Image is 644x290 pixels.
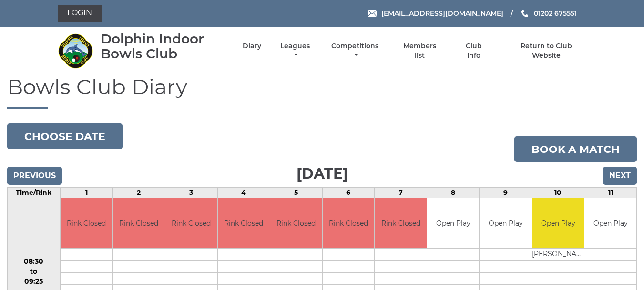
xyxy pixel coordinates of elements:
td: Time/Rink [8,188,61,198]
div: Dolphin Indoor Bowls Club [101,32,226,61]
td: Rink Closed [218,198,270,248]
img: Phone us [521,10,528,17]
td: Rink Closed [375,198,427,248]
td: Open Play [584,198,636,248]
a: Email [EMAIL_ADDRESS][DOMAIN_NAME] [368,8,503,19]
h1: Bowls Club Diary [7,75,637,109]
input: Next [603,167,637,185]
input: Previous [7,167,62,185]
td: 6 [322,188,375,198]
td: [PERSON_NAME] [532,248,584,260]
td: Open Play [532,198,584,248]
td: Rink Closed [113,198,165,248]
td: 8 [427,188,480,198]
a: Club Info [459,42,490,60]
img: Dolphin Indoor Bowls Club [58,33,93,69]
a: Return to Club Website [506,42,586,60]
button: Choose date [7,123,123,149]
td: 11 [584,188,637,198]
td: 1 [60,188,112,198]
td: 3 [165,188,217,198]
td: Open Play [480,198,532,248]
td: Rink Closed [165,198,217,248]
td: 7 [375,188,427,198]
a: Competitions [329,42,381,60]
a: Members list [398,42,441,60]
td: 4 [217,188,270,198]
td: 9 [480,188,532,198]
a: Login [58,5,102,22]
a: Leagues [278,42,312,60]
a: Diary [243,42,261,51]
td: Rink Closed [270,198,322,248]
span: [EMAIL_ADDRESS][DOMAIN_NAME] [381,9,503,18]
td: Rink Closed [323,198,375,248]
img: Email [368,10,377,17]
td: 10 [532,188,584,198]
a: Book a match [514,136,637,162]
td: 2 [112,188,165,198]
td: 5 [270,188,322,198]
td: Rink Closed [61,198,112,248]
a: Phone us 01202 675551 [520,8,577,19]
span: 01202 675551 [534,9,577,18]
td: Open Play [427,198,479,248]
